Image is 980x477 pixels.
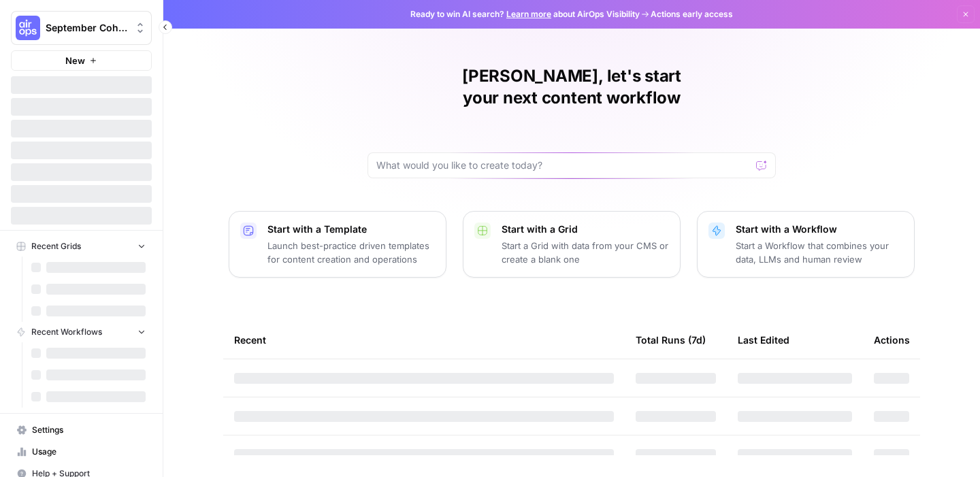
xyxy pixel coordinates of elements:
span: Actions early access [651,8,733,20]
span: Recent Grids [31,240,81,252]
div: Last Edited [738,321,789,359]
button: Recent Workflows [11,322,152,342]
img: September Cohort Logo [16,16,40,40]
p: Start with a Grid [502,223,669,236]
p: Launch best-practice driven templates for content creation and operations [267,239,435,266]
p: Start with a Template [267,223,435,236]
span: Usage [32,446,146,458]
button: New [11,50,152,71]
button: Workspace: September Cohort [11,11,152,45]
input: What would you like to create today? [376,159,751,172]
div: Actions [874,321,910,359]
h1: [PERSON_NAME], let's start your next content workflow [367,65,776,109]
button: Start with a TemplateLaunch best-practice driven templates for content creation and operations [229,211,446,278]
span: Settings [32,424,146,436]
span: September Cohort [46,21,128,35]
p: Start with a Workflow [736,223,903,236]
a: Settings [11,419,152,441]
button: Start with a GridStart a Grid with data from your CMS or create a blank one [463,211,681,278]
a: Learn more [506,9,551,19]
span: New [65,54,85,67]
span: Ready to win AI search? about AirOps Visibility [410,8,640,20]
p: Start a Grid with data from your CMS or create a blank one [502,239,669,266]
p: Start a Workflow that combines your data, LLMs and human review [736,239,903,266]
span: Recent Workflows [31,326,102,338]
button: Recent Grids [11,236,152,257]
a: Usage [11,441,152,463]
div: Recent [234,321,614,359]
div: Total Runs (7d) [636,321,706,359]
button: Start with a WorkflowStart a Workflow that combines your data, LLMs and human review [697,211,915,278]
